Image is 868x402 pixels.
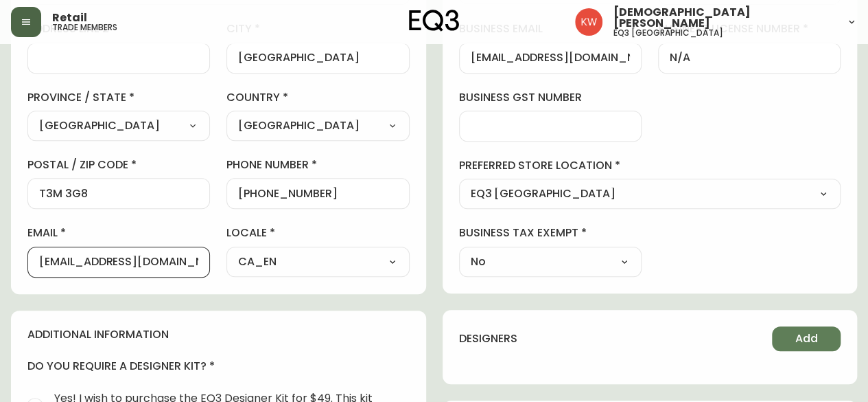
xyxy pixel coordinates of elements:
label: phone number [226,157,409,172]
label: email [27,225,210,241]
h4: do you require a designer kit? [27,359,410,374]
span: [DEMOGRAPHIC_DATA][PERSON_NAME] [613,7,835,29]
label: postal / zip code [27,157,210,172]
label: locale [226,225,409,241]
h4: additional information [27,327,410,342]
span: Retail [52,12,87,23]
label: preferred store location [459,158,841,173]
img: logo [409,10,460,32]
h5: trade members [52,23,117,32]
img: f33162b67396b0982c40ce2a87247151 [575,8,602,36]
label: country [226,90,409,105]
label: business tax exempt [459,225,642,241]
button: Add [772,326,841,351]
span: Add [795,331,818,346]
label: business gst number [459,90,642,105]
h4: designers [459,331,517,346]
h5: eq3 [GEOGRAPHIC_DATA] [613,29,723,37]
label: province / state [27,90,210,105]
